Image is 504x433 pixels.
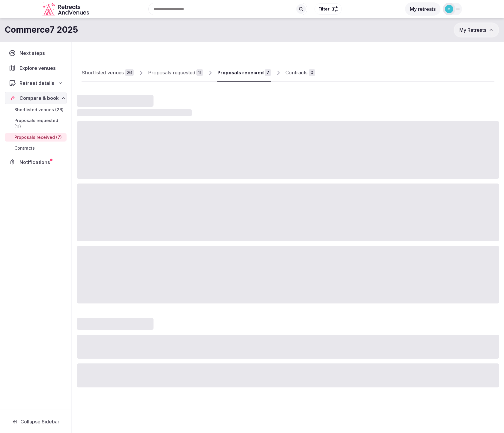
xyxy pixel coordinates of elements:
[5,116,67,131] a: Proposals requested (11)
[82,69,124,76] div: Shortlisted venues
[315,3,342,15] button: Filter
[285,64,315,82] a: Contracts0
[265,69,271,76] div: 7
[42,2,90,16] svg: Retreats and Venues company logo
[5,106,67,114] a: Shortlisted venues (26)
[5,156,67,169] a: Notifications
[459,27,486,33] span: My Retreats
[217,69,264,76] div: Proposals received
[125,69,134,76] div: 26
[19,94,59,102] span: Compare & book
[20,419,59,425] span: Collapse Sidebar
[14,118,64,130] span: Proposals requested (11)
[19,49,47,57] span: Next steps
[318,6,330,12] span: Filter
[14,134,62,140] span: Proposals received (7)
[405,6,440,12] a: My retreats
[309,69,315,76] div: 0
[5,144,67,152] a: Contracts
[5,24,78,36] h1: Commerce7 2025
[285,69,308,76] div: Contracts
[217,64,271,82] a: Proposals received7
[14,145,35,151] span: Contracts
[445,5,453,13] img: michael.ofarrell
[5,415,67,428] button: Collapse Sidebar
[148,64,203,82] a: Proposals requested11
[82,64,134,82] a: Shortlisted venues26
[5,133,67,142] a: Proposals received (7)
[405,2,440,16] button: My retreats
[14,107,64,113] span: Shortlisted venues (26)
[5,62,67,74] a: Explore venues
[42,2,90,16] a: Visit the homepage
[5,47,67,59] a: Next steps
[454,22,499,37] button: My Retreats
[196,69,203,76] div: 11
[19,79,54,87] span: Retreat details
[19,159,52,166] span: Notifications
[148,69,195,76] div: Proposals requested
[19,64,58,72] span: Explore venues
